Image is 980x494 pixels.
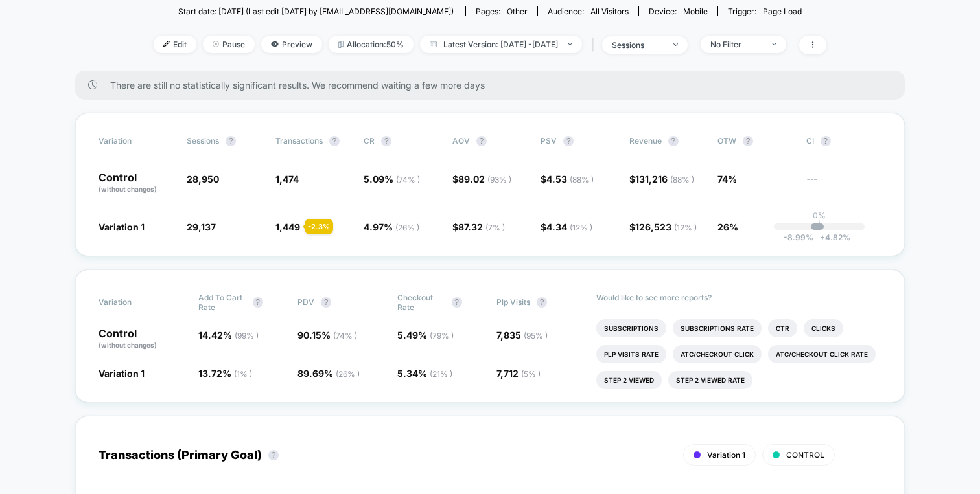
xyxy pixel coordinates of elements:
li: Plp Visits Rate [596,345,666,363]
span: CI [806,136,878,146]
li: Clicks [804,319,843,337]
span: Allocation: 50% [329,36,414,53]
button: ? [668,136,679,146]
span: $ [452,221,505,232]
span: 13.72 % [198,368,252,379]
span: ( 1 % ) [234,369,252,379]
p: 0% [813,210,826,220]
span: 4.34 [546,221,592,232]
span: ( 5 % ) [521,369,541,379]
span: Revenue [629,136,662,146]
button: ? [743,136,753,146]
span: --- [806,175,881,194]
span: Latest Version: [DATE] - [DATE] [420,36,582,53]
button: ? [563,136,574,146]
button: ? [537,297,547,308]
span: (without changes) [99,185,157,193]
span: ( 12 % ) [674,223,697,232]
img: rebalance [338,41,344,48]
li: Step 2 Viewed Rate [668,371,752,389]
span: Variation 1 [99,221,145,232]
span: 5.09 % [364,174,420,185]
span: 4.82 % [813,232,850,242]
span: 1,449 [275,221,300,232]
button: ? [253,297,263,308]
li: Subscriptions [596,319,666,337]
span: ( 7 % ) [485,223,505,232]
li: Ctr [768,319,797,337]
span: $ [629,174,694,185]
button: ? [226,136,236,146]
img: calendar [430,41,437,47]
span: 126,523 [635,221,697,232]
span: ( 93 % ) [487,175,511,185]
span: AOV [452,136,470,146]
span: | [589,36,602,54]
span: Variation [99,136,170,146]
span: CR [364,136,375,146]
span: Transactions [275,136,323,146]
span: ( 26 % ) [395,223,419,232]
span: ( 88 % ) [670,175,694,185]
button: ? [321,297,331,308]
span: Add To Cart Rate [198,293,246,312]
p: Control [99,328,185,350]
img: end [568,43,572,45]
span: 90.15 % [297,330,357,341]
span: + [820,232,825,242]
button: ? [381,136,391,146]
button: ? [268,450,279,460]
li: Atc/checkout Click Rate [768,345,876,363]
span: 89.02 [458,174,511,185]
p: Would like to see more reports? [596,293,882,302]
li: Step 2 Viewed [596,371,662,389]
img: end [213,41,219,47]
span: mobile [683,6,708,16]
span: -8.99 % [784,232,813,242]
button: ? [476,136,487,146]
span: CONTROL [786,450,824,460]
div: sessions [612,40,664,50]
div: Audience: [548,6,629,16]
span: Sessions [187,136,219,146]
span: ( 26 % ) [336,369,360,379]
div: Pages: [476,6,528,16]
button: ? [329,136,340,146]
div: No Filter [710,39,762,49]
span: $ [541,174,594,185]
span: Device: [638,6,717,16]
span: ( 74 % ) [333,331,357,341]
span: $ [541,221,592,232]
span: ( 74 % ) [396,175,420,185]
img: edit [163,41,170,47]
span: ( 12 % ) [570,223,592,232]
span: There are still no statistically significant results. We recommend waiting a few more days [110,80,879,91]
span: ( 99 % ) [235,331,259,341]
span: $ [452,174,511,185]
span: Variation 1 [707,450,745,460]
img: end [673,43,678,46]
div: Trigger: [728,6,802,16]
div: - 2.3 % [305,219,333,234]
span: 14.42 % [198,330,259,341]
span: 5.49 % [397,330,454,341]
span: 131,216 [635,174,694,185]
span: ( 88 % ) [570,175,594,185]
span: ( 95 % ) [524,331,548,341]
span: PDV [297,297,314,307]
span: Page Load [763,6,802,16]
span: 4.53 [546,174,594,185]
span: Pause [203,36,255,53]
span: 74% [717,174,737,185]
p: | [818,220,821,230]
span: Plp Visits [496,297,530,307]
span: (without changes) [99,341,157,349]
span: ( 21 % ) [430,369,452,379]
span: 28,950 [187,174,219,185]
span: 7,712 [496,368,541,379]
button: ? [452,297,462,308]
span: Variation 1 [99,368,145,379]
span: $ [629,221,697,232]
span: PSV [541,136,557,146]
span: 29,137 [187,221,216,232]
